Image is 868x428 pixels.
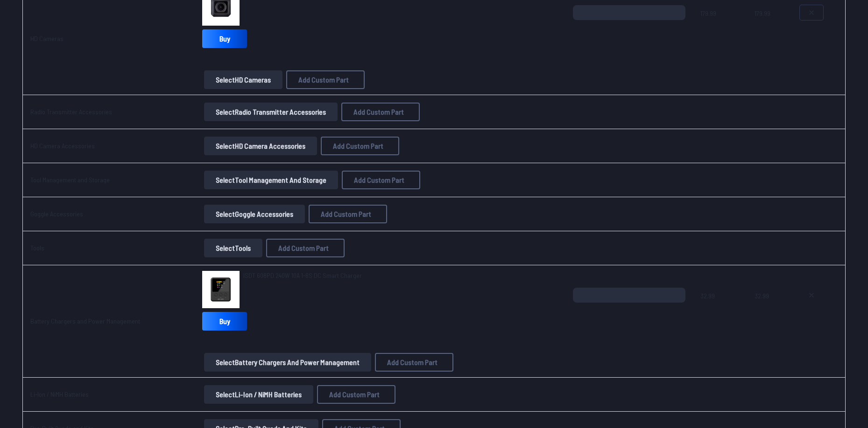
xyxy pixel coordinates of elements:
[202,385,315,404] a: SelectLi-Ion / NiMH Batteries
[202,171,340,189] a: SelectTool Management and Storage
[317,385,395,404] button: Add Custom Part
[30,35,64,42] a: HD Cameras
[204,239,262,257] button: SelectTools
[375,353,453,372] button: Add Custom Part
[202,239,264,257] a: SelectTools
[204,70,282,89] button: SelectHD Cameras
[286,70,365,89] button: Add Custom Part
[30,142,95,150] a: HD Camera Accessories
[700,288,740,332] span: 32.99
[341,103,420,121] button: Add Custom Part
[204,205,305,223] button: SelectGoggle Accessories
[202,271,240,308] img: image
[202,29,247,48] a: Buy
[329,391,380,398] span: Add Custom Part
[243,271,362,279] span: ISDT 608PD 240W 10A 1-6S DC Smart Charger
[204,385,313,404] button: SelectLi-Ion / NiMH Batteries
[30,244,44,252] a: Tools
[353,108,404,116] span: Add Custom Part
[202,70,284,89] a: SelectHD Cameras
[30,176,110,184] a: Tool Management and Storage
[30,390,89,398] a: Li-Ion / NiMH Batteries
[387,359,438,366] span: Add Custom Part
[202,353,373,372] a: SelectBattery Chargers and Power Management
[298,76,349,83] span: Add Custom Part
[755,288,784,332] span: 32.99
[278,244,329,252] span: Add Custom Part
[30,210,83,218] a: Goggle Accessories
[309,205,387,223] button: Add Custom Part
[202,312,247,331] a: Buy
[202,205,307,223] a: SelectGoggle Accessories
[30,317,140,325] a: Battery Chargers and Power Management
[342,171,420,189] button: Add Custom Part
[204,171,338,189] button: SelectTool Management and Storage
[204,137,317,155] button: SelectHD Camera Accessories
[755,5,784,50] span: 179.99
[204,353,371,372] button: SelectBattery Chargers and Power Management
[266,239,345,257] button: Add Custom Part
[243,271,362,280] a: ISDT 608PD 240W 10A 1-6S DC Smart Charger
[204,103,338,121] button: SelectRadio Transmitter Accessories
[321,137,399,155] button: Add Custom Part
[700,5,740,50] span: 179.99
[30,108,112,116] a: Radio Transmitter Accessories
[202,103,339,121] a: SelectRadio Transmitter Accessories
[354,176,404,184] span: Add Custom Part
[333,142,383,150] span: Add Custom Part
[321,210,371,218] span: Add Custom Part
[202,137,319,155] a: SelectHD Camera Accessories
